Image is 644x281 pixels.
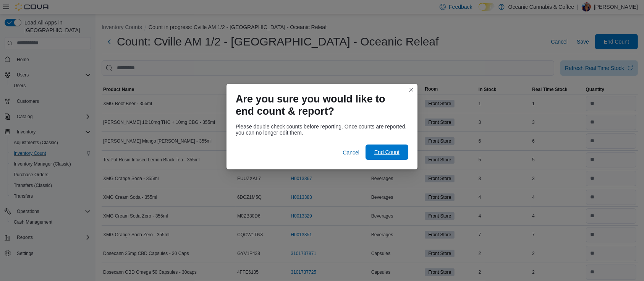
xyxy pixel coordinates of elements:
[407,85,416,94] button: Closes this modal window
[236,93,402,117] h1: Are you sure you would like to end count & report?
[366,145,408,160] button: End Count
[236,123,408,136] div: Please double check counts before reporting. Once counts are reported, you can no longer edit them.
[340,145,362,160] button: Cancel
[343,149,359,156] span: Cancel
[374,148,400,156] span: End Count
